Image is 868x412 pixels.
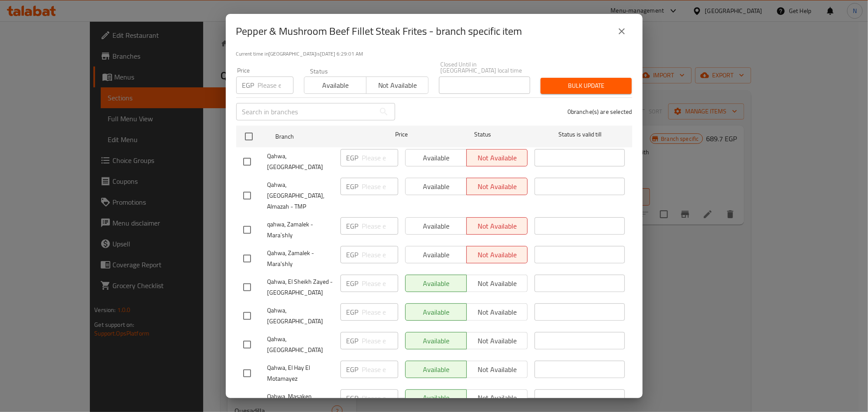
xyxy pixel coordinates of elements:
span: Price [373,129,430,140]
p: Current time in [GEOGRAPHIC_DATA] is [DATE] 6:29:01 AM [236,50,632,58]
p: EGP [347,181,359,192]
span: Qahwa, [GEOGRAPHIC_DATA] [267,151,333,173]
input: Please enter price [362,178,398,195]
input: Please enter price [362,275,398,292]
p: EGP [347,249,359,260]
p: EGP [347,364,359,375]
input: Please enter price [362,149,398,166]
span: qahwa, Zamalek - Mara`shly [267,219,333,241]
span: Not available [370,79,425,92]
p: EGP [242,80,254,90]
input: Search in branches [236,103,375,120]
input: Please enter price [362,361,398,378]
span: Bulk update [548,80,625,91]
span: Qahwa, [GEOGRAPHIC_DATA], Almazah - TMP [267,179,333,212]
input: Please enter price [362,332,398,349]
span: Status [437,129,528,140]
p: EGP [347,153,359,163]
button: Available [304,76,366,94]
span: Qahwa, El Hay El Motamayez [267,362,333,384]
p: EGP [347,336,359,346]
span: Status is valid till [535,129,625,140]
button: Not available [366,76,429,94]
span: Qahwa, [GEOGRAPHIC_DATA] [267,305,333,327]
button: close [611,21,632,42]
p: EGP [347,307,359,317]
input: Please enter price [362,389,398,407]
input: Please enter price [362,246,398,263]
h2: Pepper & Mushroom Beef Fillet Steak Frites - branch specific item [236,24,522,38]
input: Please enter price [258,76,294,94]
span: Branch [275,131,366,142]
span: Qahwa, Zamalek - Mara'shly [267,248,333,269]
p: EGP [347,278,359,289]
span: Qahwa, El Sheikh Zayed - [GEOGRAPHIC_DATA] [267,276,333,298]
span: Available [308,79,363,92]
span: Qahwa, [GEOGRAPHIC_DATA] [267,334,333,356]
p: EGP [347,221,359,231]
input: Please enter price [362,303,398,321]
button: Bulk update [541,78,632,94]
p: 0 branche(s) are selected [568,107,632,116]
p: EGP [347,393,359,403]
input: Please enter price [362,217,398,235]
